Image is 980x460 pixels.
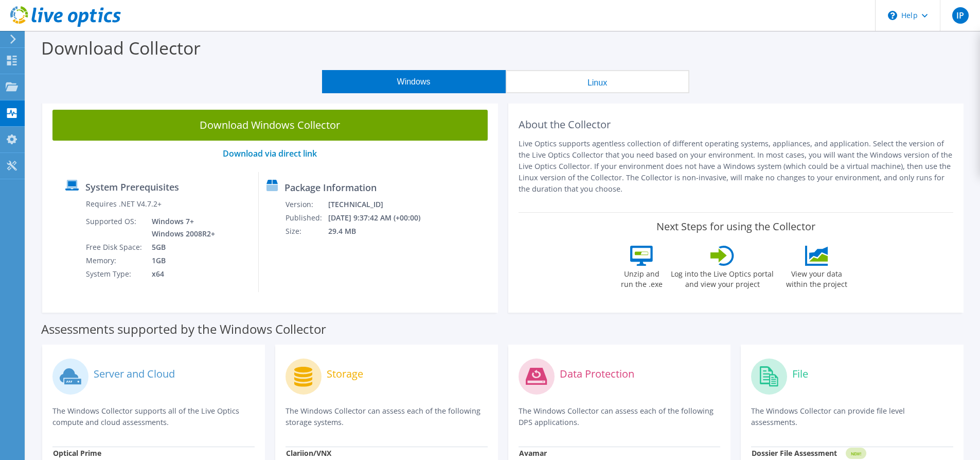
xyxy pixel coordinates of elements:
[328,198,434,211] td: [TECHNICAL_ID]
[328,211,434,225] td: [DATE] 9:37:42 AM (+00:00)
[285,198,328,211] td: Version:
[952,7,969,24] span: IP
[506,70,689,93] button: Linux
[284,182,377,193] label: Package Information
[85,267,144,281] td: System Type:
[41,36,201,60] label: Download Collector
[85,215,144,241] td: Supported OS:
[519,448,547,458] strong: Avamar
[144,241,217,254] td: 5GB
[85,182,179,192] label: System Prerequisites
[779,266,853,289] label: View your data within the project
[519,405,721,428] p: The Windows Collector can assess each of the following DPS applications.
[851,451,861,456] tspan: NEW!
[41,324,326,334] label: Assessments supported by the Windows Collector
[656,220,815,233] label: Next Steps for using the Collector
[519,118,954,131] h2: About the Collector
[286,448,331,458] strong: Clariion/VNX
[286,405,488,428] p: The Windows Collector can assess each of the following storage systems.
[322,70,506,93] button: Windows
[328,225,434,238] td: 29.4 MB
[560,369,634,379] label: Data Protection
[85,254,144,267] td: Memory:
[85,241,144,254] td: Free Disk Space:
[752,448,837,458] strong: Dossier File Assessment
[86,199,162,209] label: Requires .NET V4.7.2+
[670,266,774,289] label: Log into the Live Optics portal and view your project
[52,405,255,428] p: The Windows Collector supports all of the Live Optics compute and cloud assessments.
[792,369,808,379] label: File
[52,110,488,141] a: Download Windows Collector
[618,266,665,289] label: Unzip and run the .exe
[888,11,897,20] svg: \n
[144,254,217,267] td: 1GB
[223,148,317,159] a: Download via direct link
[144,215,217,241] td: Windows 7+ Windows 2008R2+
[285,211,328,225] td: Published:
[751,405,953,428] p: The Windows Collector can provide file level assessments.
[327,369,363,379] label: Storage
[144,267,217,281] td: x64
[53,448,101,458] strong: Optical Prime
[519,138,954,195] p: Live Optics supports agentless collection of different operating systems, appliances, and applica...
[94,369,175,379] label: Server and Cloud
[285,225,328,238] td: Size:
